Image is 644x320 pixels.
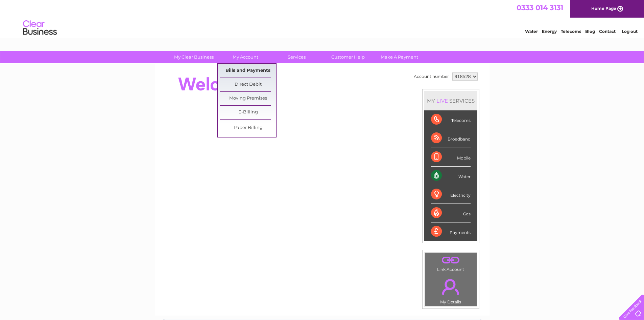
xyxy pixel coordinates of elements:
a: Energy [542,29,557,34]
a: Direct Debit [220,78,276,91]
td: Account number [412,71,451,82]
img: logo.png [23,18,57,38]
a: Paper Billing [220,121,276,135]
div: MY SERVICES [424,91,477,110]
a: Moving Premises [220,92,276,105]
a: . [427,254,475,266]
div: Gas [431,204,471,222]
div: Electricity [431,185,471,204]
div: Mobile [431,148,471,167]
a: Make A Payment [372,51,427,63]
a: 0333 014 3131 [517,3,563,12]
a: Contact [599,29,616,34]
div: Telecoms [431,110,471,129]
td: Link Account [425,252,477,274]
div: Water [431,167,471,185]
a: E-Billing [220,106,276,119]
a: Blog [585,29,595,34]
a: Customer Help [320,51,376,63]
div: LIVE [435,98,449,104]
a: Log out [622,29,638,34]
div: Payments [431,222,471,241]
a: Telecoms [561,29,581,34]
a: Water [525,29,538,34]
a: Services [269,51,325,63]
a: My Clear Business [166,51,222,63]
a: Bills and Payments [220,64,276,78]
a: My Account [217,51,273,63]
td: My Details [425,273,477,306]
div: Clear Business is a trading name of Verastar Limited (registered in [GEOGRAPHIC_DATA] No. 3667643... [163,4,482,33]
a: . [427,275,475,299]
div: Broadband [431,129,471,148]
